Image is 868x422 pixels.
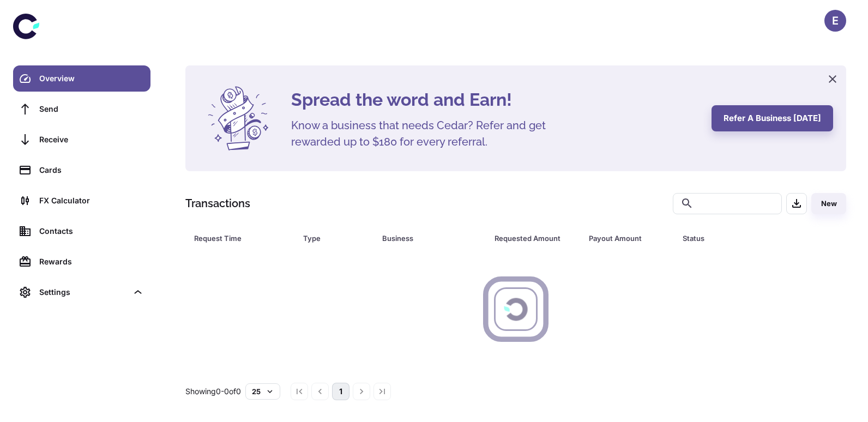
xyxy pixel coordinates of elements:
[13,65,150,92] a: Overview
[712,105,833,131] button: Refer a business [DATE]
[303,231,355,246] div: Type
[13,126,150,153] a: Receive
[495,231,561,246] div: Requested Amount
[39,286,128,298] div: Settings
[39,134,144,146] div: Receive
[185,385,241,397] p: Showing 0-0 of 0
[303,231,369,246] span: Type
[291,87,698,113] h4: Spread the word and Earn!
[683,231,787,246] div: Status
[39,103,144,115] div: Send
[245,383,280,400] button: 25
[495,231,575,246] span: Requested Amount
[39,73,144,85] div: Overview
[683,231,801,246] span: Status
[185,195,250,212] h1: Transactions
[589,231,670,246] span: Payout Amount
[589,231,655,246] div: Payout Amount
[13,249,150,275] a: Rewards
[39,256,144,268] div: Rewards
[332,383,349,400] button: page 1
[811,193,846,214] button: New
[13,157,150,183] a: Cards
[13,218,150,244] a: Contacts
[39,164,144,176] div: Cards
[824,10,846,32] button: E
[13,188,150,214] a: FX Calculator
[194,231,276,246] div: Request Time
[289,383,393,400] nav: pagination navigation
[39,225,144,237] div: Contacts
[291,117,564,150] h5: Know a business that needs Cedar? Refer and get rewarded up to $180 for every referral.
[194,231,290,246] span: Request Time
[13,279,150,305] div: Settings
[39,195,144,207] div: FX Calculator
[13,96,150,122] a: Send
